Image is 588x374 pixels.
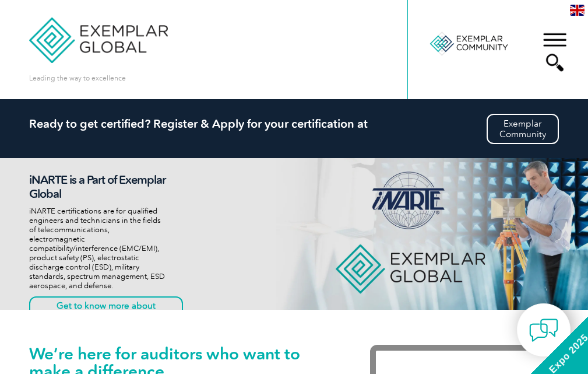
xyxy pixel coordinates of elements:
[29,117,558,131] h2: Ready to get certified? Register & Apply for your certification at
[29,72,126,85] p: Leading the way to excellence
[570,5,585,16] img: en
[29,173,183,201] h2: iNARTE is a Part of Exemplar Global
[487,114,559,144] a: ExemplarCommunity
[529,316,558,345] img: contact-chat.png
[29,207,183,291] p: iNARTE certifications are for qualified engineers and technicians in the fields of telecommunicat...
[29,296,183,326] a: Get to know more about iNARTE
